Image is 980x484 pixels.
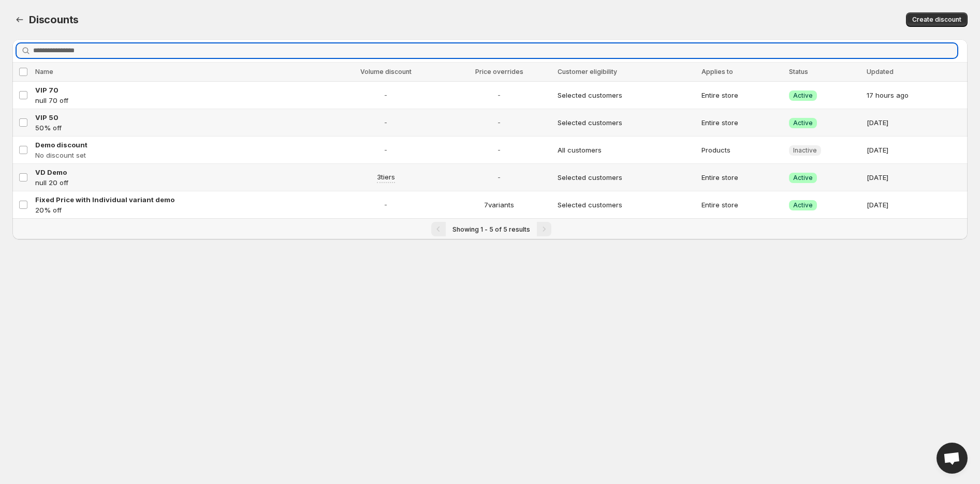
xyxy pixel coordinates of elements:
[554,164,698,191] td: Selected customers
[331,145,441,155] span: -
[331,117,441,128] span: -
[35,68,53,75] span: Name
[864,137,968,164] td: [DATE]
[793,174,813,182] span: Active
[554,191,698,219] td: Selected customers
[864,164,968,191] td: [DATE]
[793,201,813,209] span: Active
[912,16,961,24] span: Create discount
[452,225,530,233] span: Showing 1 - 5 of 5 results
[554,137,698,164] td: All customers
[558,68,617,75] span: Customer eligibility
[698,164,786,191] td: Entire store
[867,68,894,75] span: Updated
[35,194,325,205] a: Fixed Price with Individual variant demo
[35,167,325,177] a: VD Demo
[35,150,325,160] p: No discount set
[864,109,968,137] td: [DATE]
[698,191,786,219] td: Entire store
[12,12,27,27] button: Back to dashboard
[35,86,58,94] span: VIP 70
[701,68,733,75] span: Applies to
[29,13,79,26] span: Discounts
[447,200,551,210] span: 7 variants
[864,82,968,109] td: 17 hours ago
[937,443,968,474] div: Open chat
[447,90,551,100] span: -
[12,218,968,239] nav: Pagination
[35,205,325,215] p: 20% off
[864,191,968,219] td: [DATE]
[793,92,813,100] span: Active
[377,172,395,182] span: 3 tiers
[360,68,412,75] span: Volume discount
[793,119,813,127] span: Active
[698,137,786,164] td: Products
[331,90,441,100] span: -
[35,95,325,105] p: null 70 off
[447,117,551,128] span: -
[35,177,325,188] p: null 20 off
[35,85,325,95] a: VIP 70
[447,145,551,155] span: -
[331,200,441,210] span: -
[35,123,325,133] p: 50% off
[698,109,786,137] td: Entire store
[35,168,67,176] span: VD Demo
[789,68,808,75] span: Status
[35,112,325,123] a: VIP 50
[906,12,968,27] button: Create discount
[698,82,786,109] td: Entire store
[35,113,58,122] span: VIP 50
[35,141,87,149] span: Demo discount
[554,82,698,109] td: Selected customers
[35,140,325,150] a: Demo discount
[554,109,698,137] td: Selected customers
[475,68,523,75] span: Price overrides
[447,172,551,183] span: -
[793,146,817,155] span: Inactive
[35,195,174,204] span: Fixed Price with Individual variant demo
